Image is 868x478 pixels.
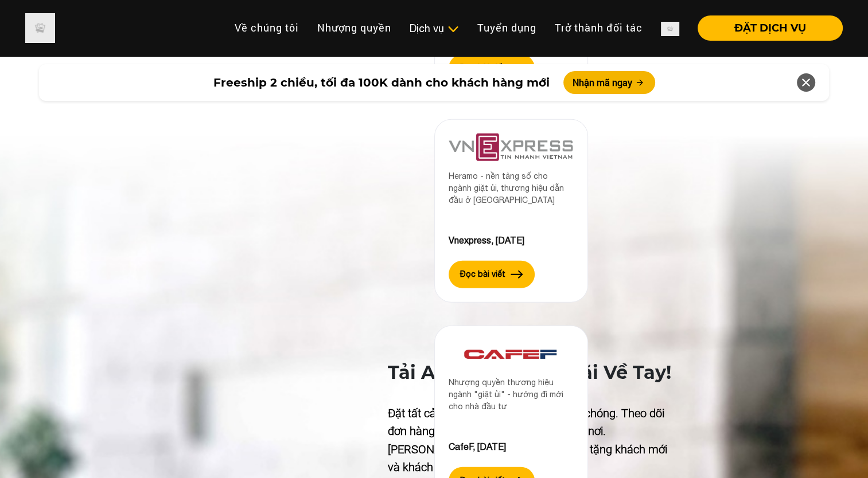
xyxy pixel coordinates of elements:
img: 3.png [449,340,574,367]
a: Tuyển dụng [468,15,546,40]
a: Trở thành đối tác [546,15,652,40]
span: Freeship 2 chiều, tối đa 100K dành cho khách hàng mới [213,74,550,91]
button: Nhận mã ngay [563,71,655,94]
div: Nhượng quyền thương hiệu ngành "giặt ủi" - hướng đi mới cho nhà đầu tư [449,377,574,440]
div: Heramo - nền tảng số cho ngành giặt ủi, thương hiệu dẫn đầu ở [GEOGRAPHIC_DATA] [449,170,574,233]
button: ĐẶT DỊCH VỤ [698,15,843,41]
img: subToggleIcon [447,23,459,35]
a: ĐẶT DỊCH VỤ [688,23,843,33]
a: Nhượng quyền [308,15,400,40]
label: Đọc bài viết [460,268,505,280]
a: Về chúng tôi [225,15,308,40]
img: 9.png [449,134,574,161]
img: arrow [511,271,523,279]
div: CafeF, [DATE] [449,440,574,453]
div: Vnexpress, [DATE] [449,233,574,247]
div: Dịch vụ [410,21,459,36]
